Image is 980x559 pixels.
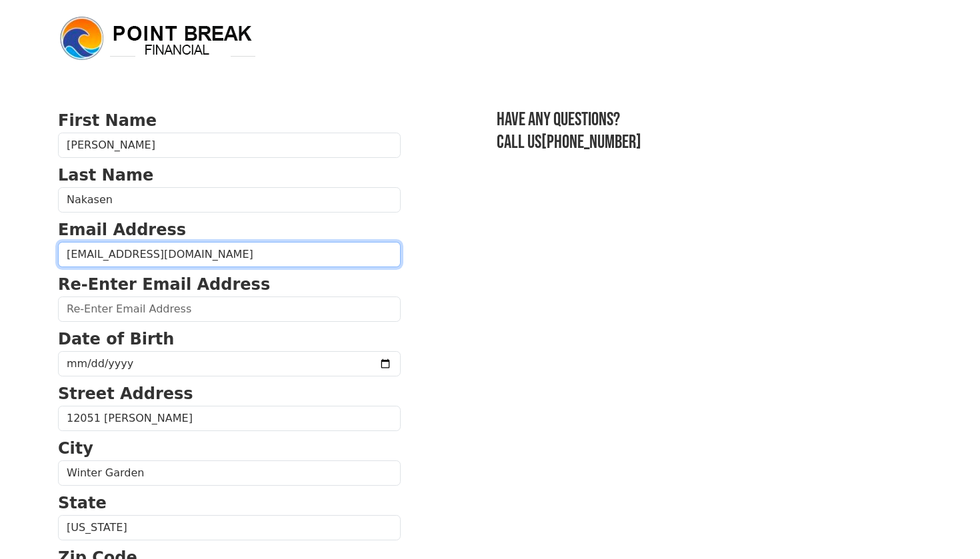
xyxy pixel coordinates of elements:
strong: First Name [58,111,157,130]
input: Re-Enter Email Address [58,296,401,322]
a: [PHONE_NUMBER] [541,131,641,153]
strong: Street Address [58,384,193,403]
strong: State [58,494,107,512]
strong: Date of Birth [58,330,174,348]
strong: Re-Enter Email Address [58,275,270,294]
strong: City [58,439,93,458]
input: Last Name [58,187,401,213]
input: First Name [58,133,401,158]
input: Email Address [58,242,401,267]
strong: Email Address [58,221,186,239]
strong: Last Name [58,166,153,185]
h3: Call us [497,131,922,154]
input: City [58,460,401,486]
img: logo.png [58,15,258,63]
input: Street Address [58,406,401,431]
h3: Have any questions? [497,109,922,131]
